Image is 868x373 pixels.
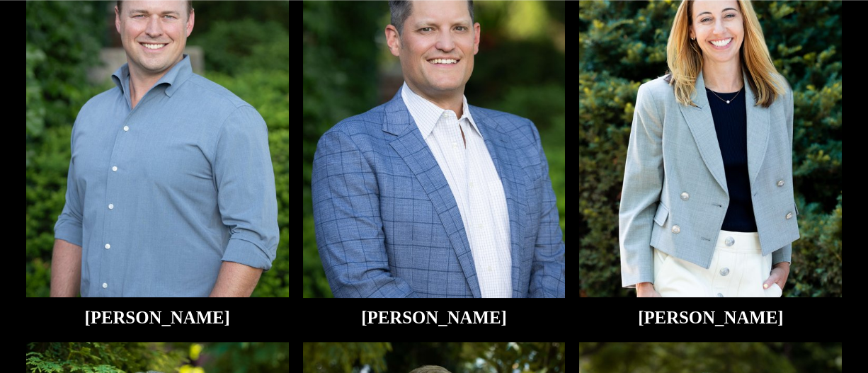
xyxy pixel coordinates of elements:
[579,308,842,328] h2: [PERSON_NAME]
[303,308,566,328] h2: [PERSON_NAME]
[26,308,289,328] h2: [PERSON_NAME]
